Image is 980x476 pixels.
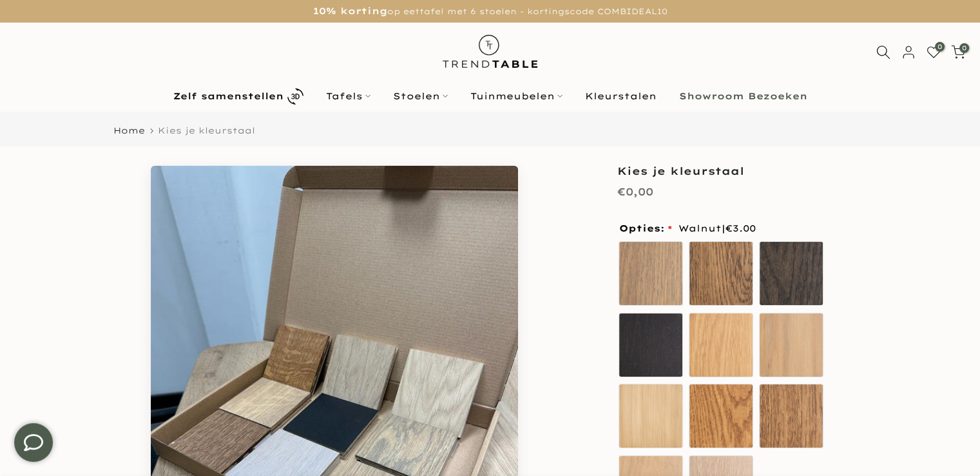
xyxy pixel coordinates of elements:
span: €3.00 [725,223,756,234]
strong: 10% korting [313,5,387,17]
span: Walnut [678,221,756,237]
img: trend-table [434,23,546,80]
b: Showroom Bezoeken [679,92,807,101]
span: 0 [959,43,969,53]
div: €0,00 [617,183,653,201]
span: | [722,223,756,234]
a: Showroom Bezoeken [668,88,818,104]
p: op eettafel met 6 stoelen - kortingscode COMBIDEAL10 [16,3,964,19]
iframe: toggle-frame [1,410,66,475]
h1: Kies je kleurstaal [617,166,830,176]
span: 0 [935,42,945,52]
a: Tuinmeubelen [459,88,573,104]
a: Tafels [314,88,381,104]
a: 0 [927,45,941,59]
a: 0 [951,45,965,59]
a: Zelf samenstellen [162,85,314,108]
a: Kleurstalen [573,88,668,104]
b: Zelf samenstellen [173,92,283,101]
a: Stoelen [381,88,459,104]
a: Home [113,126,145,135]
span: Opties: [619,224,672,233]
span: Kies je kleurstaal [158,125,255,135]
